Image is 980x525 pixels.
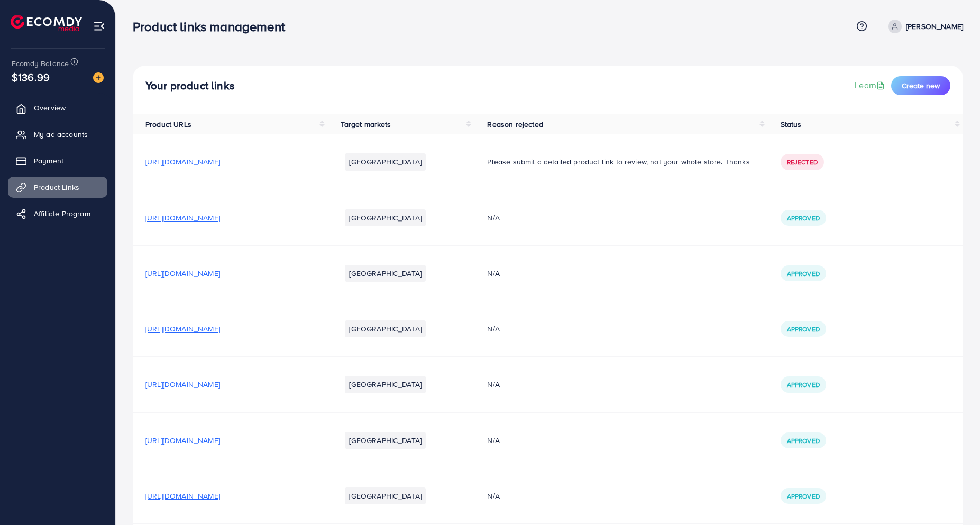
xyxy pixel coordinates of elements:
[145,156,220,167] span: [URL][DOMAIN_NAME]
[487,268,499,279] span: N/A
[884,20,963,33] a: [PERSON_NAME]
[145,324,220,334] span: [URL][DOMAIN_NAME]
[487,155,755,168] p: Please submit a detailed product link to review, not your whole store. Thanks
[145,119,191,130] span: Product URLs
[133,19,294,34] h3: Product links management
[145,79,235,93] h4: Your product links
[487,491,499,501] span: N/A
[787,325,820,334] span: Approved
[8,177,107,198] a: Product Links
[145,491,220,501] span: [URL][DOMAIN_NAME]
[8,124,107,145] a: My ad accounts
[145,268,220,279] span: [URL][DOMAIN_NAME]
[34,155,63,166] span: Payment
[93,72,104,83] img: image
[145,435,220,446] span: [URL][DOMAIN_NAME]
[34,208,90,219] span: Affiliate Program
[145,379,220,390] span: [URL][DOMAIN_NAME]
[855,79,887,91] a: Learn
[345,209,426,226] li: [GEOGRAPHIC_DATA]
[8,203,107,224] a: Affiliate Program
[345,320,426,337] li: [GEOGRAPHIC_DATA]
[787,380,820,389] span: Approved
[906,20,963,33] p: [PERSON_NAME]
[787,492,820,501] span: Approved
[935,477,972,517] iframe: Chat
[93,20,105,32] img: menu
[341,119,391,130] span: Target markets
[487,435,499,446] span: N/A
[8,150,107,171] a: Payment
[345,376,426,393] li: [GEOGRAPHIC_DATA]
[487,119,543,130] span: Reason rejected
[34,129,88,140] span: My ad accounts
[145,213,220,223] span: [URL][DOMAIN_NAME]
[487,379,499,390] span: N/A
[902,80,940,91] span: Create new
[8,97,107,118] a: Overview
[12,58,69,69] span: Ecomdy Balance
[345,153,426,170] li: [GEOGRAPHIC_DATA]
[11,15,82,31] img: logo
[787,269,820,278] span: Approved
[487,324,499,334] span: N/A
[34,182,79,192] span: Product Links
[345,487,426,504] li: [GEOGRAPHIC_DATA]
[781,119,802,130] span: Status
[345,432,426,449] li: [GEOGRAPHIC_DATA]
[34,103,66,113] span: Overview
[487,213,499,223] span: N/A
[12,69,50,85] span: $136.99
[787,436,820,445] span: Approved
[787,158,818,167] span: Rejected
[345,265,426,282] li: [GEOGRAPHIC_DATA]
[787,214,820,223] span: Approved
[891,76,950,95] button: Create new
